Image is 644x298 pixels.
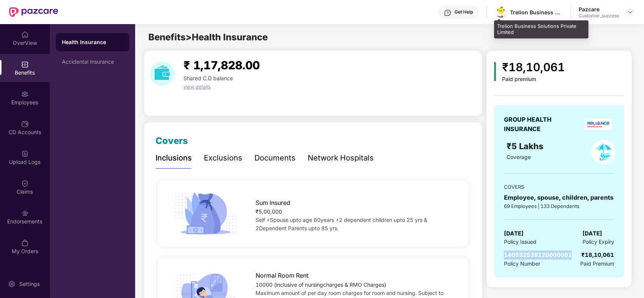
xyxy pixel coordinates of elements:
div: Trelion Business Solutions Private Limited [494,20,589,38]
img: New Pazcare Logo [9,7,58,17]
div: Get Help [454,9,473,15]
div: Trelion Business Solutions Private Limited [510,9,563,16]
img: svg+xml;base64,PHN2ZyBpZD0iSGVscC0zMngzMiIgeG1sbnM9Imh0dHA6Ly93d3cudzMub3JnLzIwMDAvc3ZnIiB3aWR0aD... [444,9,451,17]
div: Pazcare [579,6,619,13]
img: logo.png [496,6,507,18]
img: svg+xml;base64,PHN2ZyBpZD0iRHJvcGRvd24tMzJ4MzIiIHhtbG5zPSJodHRwOi8vd3d3LnczLm9yZy8yMDAwL3N2ZyIgd2... [627,9,633,15]
div: Customer_success [579,13,619,19]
